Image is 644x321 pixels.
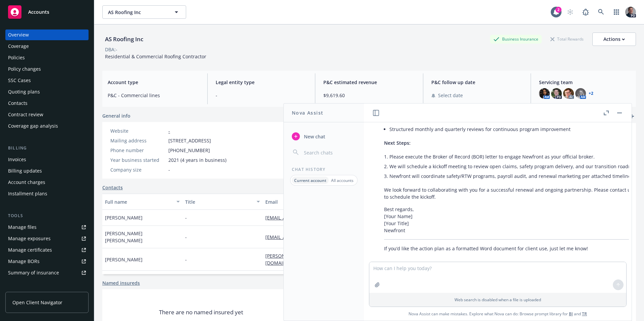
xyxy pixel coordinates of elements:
[5,52,89,63] a: Policies
[303,133,325,140] span: New chat
[5,29,89,40] a: Overview
[8,177,45,188] div: Account charges
[547,35,587,43] div: Total Rewards
[625,7,636,17] img: photo
[8,86,40,97] div: Quoting plans
[8,166,42,176] div: Billing updates
[8,233,51,244] div: Manage exposures
[8,154,26,165] div: Invoices
[159,308,243,316] span: There are no named insured yet
[8,98,28,109] div: Contacts
[185,198,253,205] div: Title
[110,127,166,134] div: Website
[105,46,117,53] div: DBA: -
[110,137,166,144] div: Mailing address
[168,128,170,134] a: -
[265,234,349,240] a: [EMAIL_ADDRESS][DOMAIN_NAME]
[8,245,52,255] div: Manage certificates
[628,112,636,120] a: add
[110,166,166,173] div: Company size
[105,53,206,60] span: Residential & Commercial Roofing Contractor
[5,3,89,21] a: Accounts
[303,148,356,157] input: Search chats
[102,5,186,19] button: AS Roofing Inc
[323,79,415,86] span: P&C estimated revenue
[579,5,592,19] a: Report a Bug
[8,121,58,131] div: Coverage gap analysis
[592,33,636,46] button: Actions
[8,64,41,74] div: Policy changes
[102,279,140,286] a: Named insureds
[8,109,43,120] div: Contract review
[5,256,89,267] a: Manage BORs
[8,188,47,199] div: Installment plans
[182,194,263,210] button: Title
[105,214,143,221] span: [PERSON_NAME]
[216,92,307,99] span: -
[185,234,187,241] span: -
[108,79,199,86] span: Account type
[373,297,622,303] p: Web search is disabled when a file is uploaded
[5,64,89,74] a: Policy changes
[185,214,187,221] span: -
[8,75,31,86] div: SSC Cases
[409,307,587,321] span: Nova Assist can make mistakes. Explore what Nova can do: Browse prompt library for and
[563,88,574,99] img: photo
[555,7,561,13] div: 2
[575,88,586,99] img: photo
[384,140,411,146] span: Next Steps:
[582,311,587,317] a: TR
[105,198,172,205] div: Full name
[284,167,364,172] div: Chat History
[102,194,182,210] button: Full name
[8,256,40,267] div: Manage BORs
[431,79,523,86] span: P&C follow up date
[216,79,307,86] span: Legal entity type
[8,29,29,40] div: Overview
[5,154,89,165] a: Invoices
[5,222,89,233] a: Manage files
[265,253,380,266] a: [PERSON_NAME][EMAIL_ADDRESS][PERSON_NAME][DOMAIN_NAME]
[12,299,62,306] span: Open Client Navigator
[5,166,89,176] a: Billing updates
[168,156,226,164] span: 2021 (4 years in business)
[110,147,166,154] div: Phone number
[594,5,608,19] a: Search
[490,35,542,43] div: Business Insurance
[289,130,359,142] button: New chat
[551,88,562,99] img: photo
[102,184,123,191] a: Contacts
[5,188,89,199] a: Installment plans
[108,92,199,99] span: P&C - Commercial lines
[102,35,146,44] div: AS Roofing Inc
[5,245,89,255] a: Manage certificates
[5,233,89,244] span: Manage exposures
[110,156,166,164] div: Year business started
[5,212,89,219] div: Tools
[539,88,550,99] img: photo
[168,137,211,144] span: [STREET_ADDRESS]
[8,52,25,63] div: Policies
[105,256,143,263] span: [PERSON_NAME]
[323,92,415,99] span: $9,619.60
[5,109,89,120] a: Contract review
[603,33,625,46] div: Actions
[265,198,386,205] div: Email
[292,109,323,116] h1: Nova Assist
[8,267,59,278] div: Summary of insurance
[102,112,130,119] span: General info
[589,91,593,95] a: +2
[5,145,89,151] div: Billing
[265,214,349,221] a: [EMAIL_ADDRESS][DOMAIN_NAME]
[5,267,89,278] a: Summary of insurance
[168,166,170,173] span: -
[569,311,573,317] a: BI
[438,92,463,99] span: Select date
[539,79,631,86] span: Servicing team
[108,9,166,16] span: AS Roofing Inc
[294,178,326,183] p: Current account
[5,41,89,52] a: Coverage
[263,194,396,210] button: Email
[331,178,354,183] p: All accounts
[28,9,49,15] span: Accounts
